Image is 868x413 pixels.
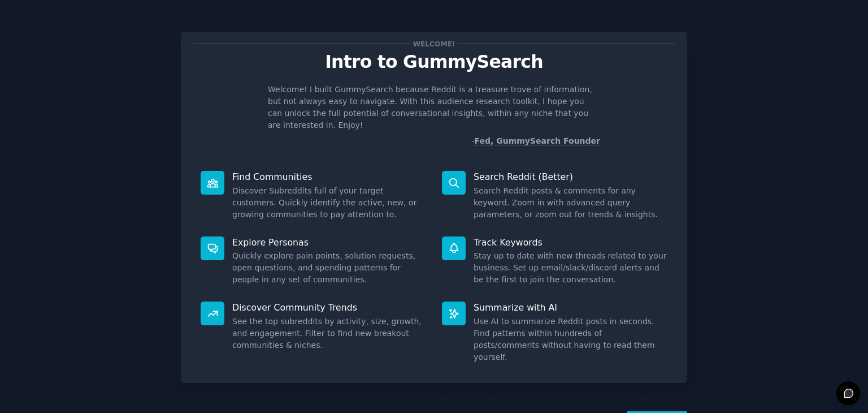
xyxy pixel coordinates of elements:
[471,135,600,147] div: -
[474,171,667,183] p: Search Reddit (Better)
[232,250,426,286] dd: Quickly explore pain points, solution requests, open questions, and spending patterns for people ...
[232,171,426,183] p: Find Communities
[268,84,600,131] p: Welcome! I built GummySearch because Reddit is a treasure trove of information, but not always ea...
[232,236,426,248] p: Explore Personas
[474,236,667,248] p: Track Keywords
[474,250,667,286] dd: Stay up to date with new threads related to your business. Set up email/slack/discord alerts and ...
[474,136,600,146] a: Fed, GummySearch Founder
[474,302,667,313] p: Summarize with AI
[232,185,426,221] dd: Discover Subreddits full of your target customers. Quickly identify the active, new, or growing c...
[474,185,667,221] dd: Search Reddit posts & comments for any keyword. Zoom in with advanced query parameters, or zoom o...
[193,52,675,72] p: Intro to GummySearch
[474,316,667,363] dd: Use AI to summarize Reddit posts in seconds. Find patterns within hundreds of posts/comments with...
[232,302,426,313] p: Discover Community Trends
[232,316,426,351] dd: See the top subreddits by activity, size, growth, and engagement. Filter to find new breakout com...
[411,38,457,50] span: Welcome!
